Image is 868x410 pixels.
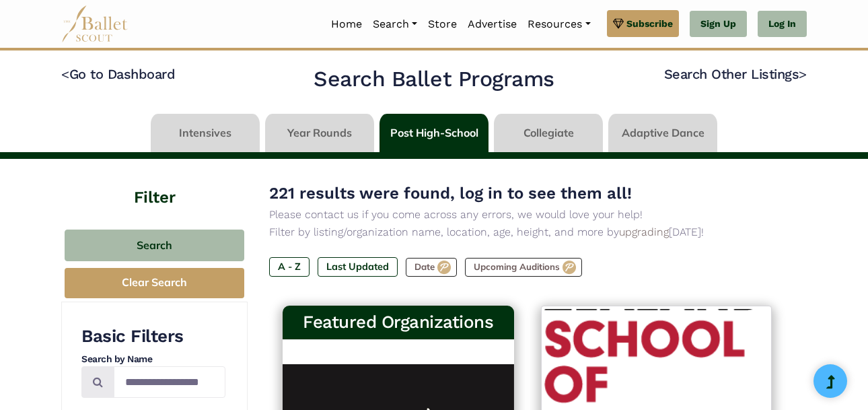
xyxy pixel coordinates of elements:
[269,257,310,276] label: A - Z
[81,353,225,366] h4: Search by Name
[318,257,398,276] label: Last Updated
[326,10,367,38] a: Home
[406,258,457,277] label: Date
[607,10,679,37] a: Subscribe
[269,184,632,203] span: 221 results were found, log in to see them all!
[148,114,262,152] li: Intensives
[423,10,462,38] a: Store
[61,159,248,209] h4: Filter
[619,226,669,238] a: upgrading
[799,65,807,82] code: >
[758,11,807,38] a: Log In
[462,10,522,38] a: Advertise
[65,230,244,261] button: Search
[367,10,423,38] a: Search
[613,16,624,31] img: gem.svg
[61,66,175,82] a: <Go to Dashboard
[522,10,595,38] a: Resources
[465,258,582,277] label: Upcoming Auditions
[262,114,377,152] li: Year Rounds
[269,224,785,241] p: Filter by listing/organization name, location, age, height, and more by [DATE]!
[65,268,244,298] button: Clear Search
[626,16,673,31] span: Subscribe
[377,114,491,152] li: Post High-School
[664,66,807,82] a: Search Other Listings>
[314,65,554,94] h2: Search Ballet Programs
[61,65,69,82] code: <
[81,325,225,348] h3: Basic Filters
[269,206,785,224] p: Please contact us if you come across any errors, we would love your help!
[491,114,606,152] li: Collegiate
[114,366,225,398] input: Search by names...
[690,11,747,38] a: Sign Up
[293,311,503,334] h3: Featured Organizations
[606,114,720,152] li: Adaptive Dance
